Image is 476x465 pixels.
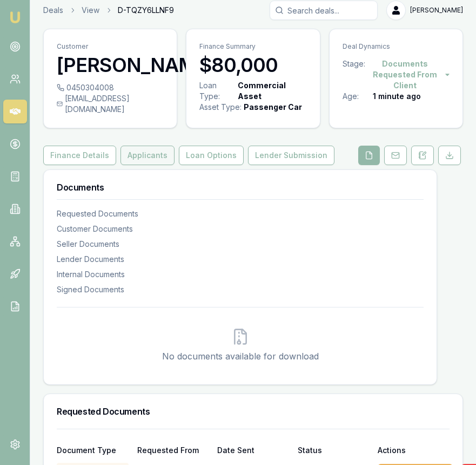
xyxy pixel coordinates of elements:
[57,269,424,280] div: Internal Documents
[57,447,129,454] div: Document Type
[248,146,334,165] button: Lender Submission
[120,146,175,165] button: Applicants
[199,42,306,51] p: Finance Summary
[43,146,116,165] button: Finance Details
[57,284,424,295] div: Signed Documents
[343,42,450,51] p: Deal Dynamics
[57,42,164,51] p: Customer
[43,146,118,165] a: Finance Details
[57,224,424,234] div: Customer Documents
[177,146,246,165] a: Loan Options
[57,407,450,416] h3: Requested Documents
[9,11,22,24] img: emu-icon-u.png
[199,54,306,76] h3: $80,000
[65,350,415,363] p: No documents available for download
[118,5,174,16] span: D-TQZY6LLNF9
[43,5,174,16] nav: breadcrumb
[343,91,373,102] div: Age:
[410,6,463,15] span: [PERSON_NAME]
[217,447,289,454] div: Date Sent
[57,239,424,250] div: Seller Documents
[199,102,242,113] div: Asset Type :
[57,54,164,76] h3: [PERSON_NAME]
[246,146,337,165] a: Lender Submission
[378,447,450,454] div: Actions
[199,80,236,102] div: Loan Type:
[373,91,421,102] div: 1 minute ago
[365,58,450,91] button: Documents Requested From Client
[82,5,99,16] a: View
[57,82,164,93] div: 0450304008
[179,146,244,165] button: Loan Options
[343,58,365,91] div: Stage:
[118,146,177,165] a: Applicants
[270,1,378,20] input: Search deals
[298,447,370,454] div: Status
[57,183,424,192] h3: Documents
[57,208,424,219] div: Requested Documents
[57,93,164,115] div: [EMAIL_ADDRESS][DOMAIN_NAME]
[238,80,304,102] div: Commercial Asset
[43,5,63,16] a: Deals
[57,254,424,265] div: Lender Documents
[244,102,302,113] div: Passenger Car
[137,447,209,454] div: Requested From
